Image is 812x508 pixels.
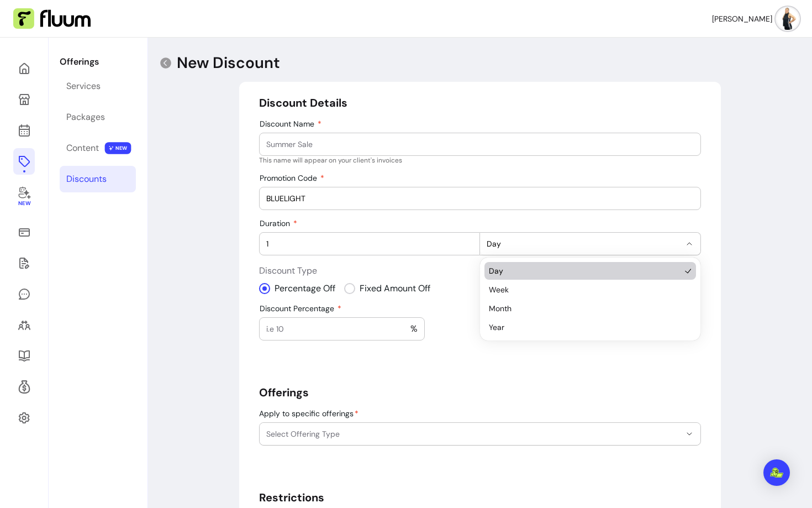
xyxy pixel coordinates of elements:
[13,405,35,431] a: Settings
[259,385,701,400] h5: Offerings
[266,428,681,439] span: Select Offering Type
[60,73,136,99] a: Services
[18,200,30,207] span: New
[266,139,694,150] input: Discount Name
[13,374,35,400] a: Refer & Earn
[13,179,35,214] a: My Co-Founder
[13,117,35,144] a: Calendar
[259,490,701,505] h5: Restrictions
[266,323,410,334] input: Discount Percentage
[259,95,701,111] h5: Discount Details
[13,86,35,113] a: My Page
[66,142,99,155] div: Content
[177,53,280,73] p: New Discount
[489,284,681,295] span: Week
[13,219,35,245] a: Sales
[60,104,136,130] a: Packages
[712,13,772,24] span: [PERSON_NAME]
[13,148,35,175] a: Offerings
[259,156,701,165] p: This name will appear on your client's invoices
[13,250,35,276] a: Waivers
[260,218,292,228] span: Duration
[489,303,681,314] span: Month
[266,193,694,204] input: Promotion Code
[260,119,317,129] span: Discount Name
[266,318,418,340] div: %
[487,238,681,249] span: Day
[60,135,136,161] a: Content
[13,281,35,307] a: My Messages
[66,111,105,124] div: Packages
[66,172,107,186] div: Discounts
[13,312,35,338] a: Clients
[13,343,35,369] a: Resources
[259,408,363,419] label: Apply to specific offerings
[777,8,799,30] img: avatar
[13,8,91,29] img: Fluum Logo
[260,303,336,313] span: Discount Percentage
[266,238,473,249] input: Duration
[105,142,131,154] span: NEW
[13,55,35,82] a: Home
[60,55,136,69] p: Offerings
[259,264,701,295] div: Discount Type
[489,322,681,333] span: Year
[489,265,681,276] span: Day
[66,80,101,93] div: Services
[259,264,701,277] span: Discount Type
[60,166,136,192] a: Discounts
[260,173,319,183] span: Promotion Code
[763,459,790,486] div: Open Intercom Messenger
